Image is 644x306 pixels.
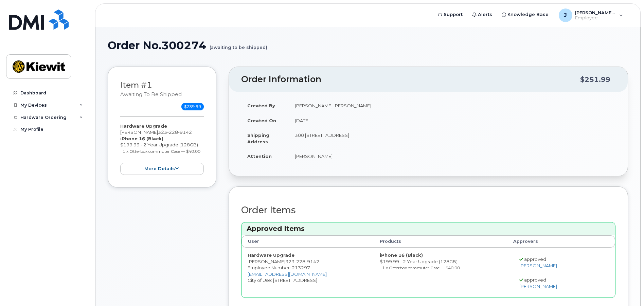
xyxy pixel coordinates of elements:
[167,129,178,135] span: 228
[120,123,204,175] div: [PERSON_NAME] $199.99 - 2 Year Upgrade (128GB)
[247,154,272,159] strong: Attention
[120,91,182,97] small: awaiting to be shipped
[158,129,192,135] span: 323
[181,103,204,110] span: $239.99
[248,265,310,270] span: Employee Number: 213297
[374,248,507,298] td: $199.99 - 2 Year Upgrade (128GB)
[580,73,610,86] div: $251.99
[120,123,167,129] strong: Hardware Upgrade
[289,98,615,113] td: [PERSON_NAME].[PERSON_NAME]
[123,149,200,154] small: 1 x Otterbox commuter Case — $40.00
[248,252,294,258] strong: Hardware Upgrade
[248,271,327,277] a: [EMAIL_ADDRESS][DOMAIN_NAME]
[120,136,163,141] strong: iPhone 16 (Black)
[305,259,319,264] span: 9142
[241,235,374,248] th: User
[247,132,269,144] strong: Shipping Address
[210,39,267,50] small: (awaiting to be shipped)
[519,284,557,289] a: [PERSON_NAME]
[285,259,319,264] span: 323
[289,113,615,128] td: [DATE]
[241,205,615,215] h2: Order Items
[524,277,546,283] span: approved
[108,39,628,51] h1: Order No.300274
[289,128,615,149] td: 300 [STREET_ADDRESS]
[374,235,507,248] th: Products
[241,248,374,298] td: [PERSON_NAME] City of Use: [STREET_ADDRESS]
[120,81,182,98] h3: Item #1
[294,259,305,264] span: 228
[247,224,610,233] h3: Approved Items
[519,263,557,268] a: [PERSON_NAME]
[120,163,204,175] button: more details
[241,75,580,84] h2: Order Information
[178,129,192,135] span: 9142
[382,265,460,270] small: 1 x Otterbox commuter Case — $40.00
[380,252,423,258] strong: iPhone 16 (Black)
[289,149,615,164] td: [PERSON_NAME]
[524,256,546,262] span: approved
[247,118,276,123] strong: Created On
[507,235,597,248] th: Approvers
[247,103,275,108] strong: Created By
